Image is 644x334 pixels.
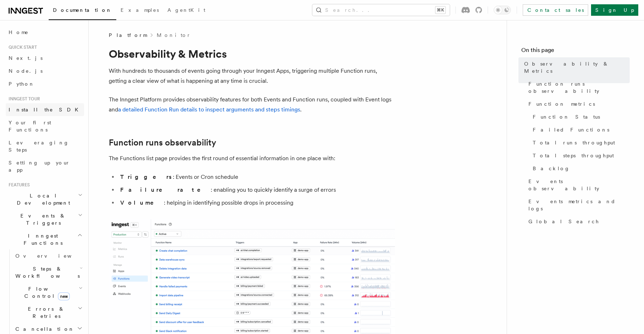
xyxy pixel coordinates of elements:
a: Overview [13,249,84,262]
a: Your first Functions [6,116,84,136]
span: Function runs observability [528,80,630,95]
p: The Inngest Platform provides observability features for both Events and Function runs, coupled w... [109,95,395,115]
a: Python [6,77,84,90]
a: Sign Up [591,4,638,16]
span: Inngest Functions [6,232,77,247]
h1: Observability & Metrics [109,47,395,60]
button: Events & Triggers [6,209,84,229]
button: Flow Controlnew [13,282,84,302]
button: Toggle dark mode [494,6,511,14]
span: Home [9,29,29,36]
kbd: ⌘K [435,6,445,14]
a: Contact sales [523,4,588,16]
a: a detailed Function Run details to inspect arguments and steps timings [118,106,300,113]
a: Documentation [49,2,116,20]
span: Observability & Metrics [524,60,630,75]
span: Events observability [528,178,630,192]
li: : helping in identifying possible drops in processing [118,198,395,208]
p: The Functions list page provides the first round of essential information in one place with: [109,153,395,163]
span: Documentation [53,7,112,13]
span: Quick start [6,44,37,50]
span: Global Search [528,218,599,225]
a: Events metrics and logs [526,195,630,215]
h4: On this page [521,46,630,57]
a: Function runs observability [526,77,630,97]
span: Platform [109,32,147,39]
a: Leveraging Steps [6,136,84,156]
a: Backlog [530,162,630,175]
span: Node.js [9,68,43,74]
span: Flow Control [13,285,79,300]
span: Steps & Workflows [13,265,80,280]
button: Errors & Retries [13,302,84,323]
a: Observability & Metrics [521,57,630,77]
button: Local Development [6,189,84,209]
span: Python [9,81,35,87]
strong: Triggers [120,173,173,180]
span: Events & Triggers [6,212,78,226]
span: Local Development [6,192,78,206]
a: Home [6,26,84,39]
a: Function runs observability [109,138,216,148]
span: Backlog [533,165,570,172]
li: : Events or Cron schedule [118,172,395,182]
span: Events metrics and logs [528,198,630,212]
span: Cancellation [13,325,74,333]
span: Failed Functions [533,126,609,133]
span: Errors & Retries [13,305,78,320]
span: Setting up your app [9,160,70,173]
a: Setting up your app [6,156,84,176]
button: Inngest Functions [6,229,84,249]
span: Your first Functions [9,120,51,133]
li: : enabling you to quickly identify a surge of errors [118,185,395,195]
button: Steps & Workflows [13,262,84,282]
span: Inngest tour [6,96,40,102]
span: Next.js [9,55,43,61]
span: Total runs throughput [533,139,615,146]
button: Search...⌘K [312,4,450,16]
span: Total steps throughput [533,152,614,159]
span: Function Status [533,113,600,120]
a: Failed Functions [530,123,630,136]
span: Examples [121,7,159,13]
a: Total runs throughput [530,136,630,149]
p: With hundreds to thousands of events going through your Inngest Apps, triggering multiple Functio... [109,66,395,86]
strong: Failure rate [120,186,211,193]
a: Global Search [526,215,630,228]
a: Install the SDK [6,103,84,116]
a: Node.js [6,65,84,77]
a: Examples [116,2,163,19]
a: Monitor [157,32,191,39]
a: AgentKit [163,2,210,19]
span: Install the SDK [9,107,83,113]
a: Function Status [530,110,630,123]
span: Function metrics [528,100,595,108]
span: Leveraging Steps [9,140,69,153]
a: Events observability [526,175,630,195]
span: Features [6,182,30,188]
strong: Volume [120,199,164,206]
span: new [58,292,70,300]
a: Function metrics [526,97,630,110]
span: AgentKit [167,7,205,13]
span: Overview [15,253,89,259]
a: Next.js [6,52,84,65]
a: Total steps throughput [530,149,630,162]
